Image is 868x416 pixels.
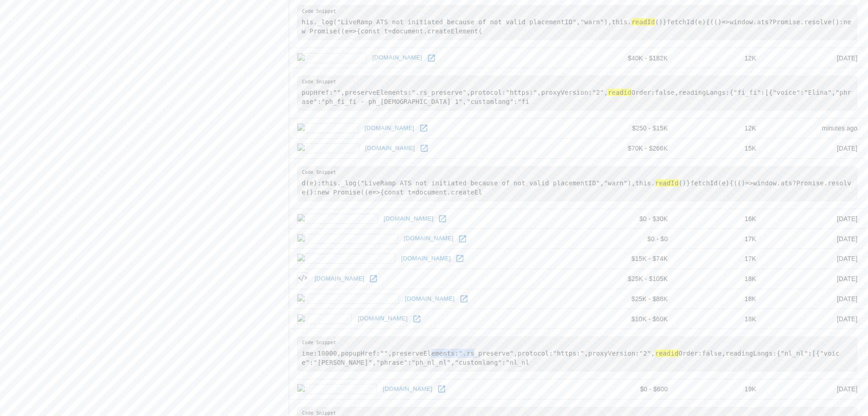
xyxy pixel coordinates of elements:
hl: readId [655,179,678,187]
a: [DOMAIN_NAME] [362,121,417,135]
img: readwritethink.org icon [297,294,399,304]
hl: readId [631,18,655,26]
td: [DATE] [764,229,865,249]
img: riksdagen.se icon [297,214,377,224]
img: lamoncloa.gob.es icon [297,234,398,244]
a: Open filmweb.pl in new window [367,272,380,286]
td: [DATE] [764,289,865,309]
td: [DATE] [764,249,865,269]
img: filmweb.pl icon [297,272,308,284]
img: kaleva.fi icon [297,143,359,153]
td: $250 - $15K [581,119,675,139]
td: $0 - $0 [581,229,675,249]
img: nabu.de icon [297,123,358,133]
td: [DATE] [764,379,865,400]
img: education.gov.au icon [297,254,395,264]
td: 15K [675,138,763,158]
td: $0 - $600 [581,379,675,400]
a: Open tampere.fi in new window [425,51,438,65]
a: Open kaleva.fi in new window [417,141,431,155]
td: $40K - $182K [581,48,675,68]
pre: his._log("LiveRamp ATS not initiated because of not valid placementID","warn"),this. ()}fetchId(e... [297,5,857,40]
td: [DATE] [764,48,865,68]
a: [DOMAIN_NAME] [402,232,456,246]
td: 18K [675,289,763,309]
a: [DOMAIN_NAME] [399,252,453,266]
a: Open education.gov.au in new window [453,252,467,265]
td: 19K [675,379,763,400]
a: Open nabu.de in new window [417,121,431,135]
img: nwo.nl icon [297,314,352,324]
a: [DOMAIN_NAME] [312,272,367,286]
pre: ime:10000,popupHref:"",preserveElements:".rs_preserve",protocol:"https:",proxyVersion:"2", Order:... [297,336,857,372]
td: [DATE] [764,309,865,329]
td: 16K [675,209,763,229]
a: [DOMAIN_NAME] [370,51,425,65]
pre: d(e):this._log("LiveRamp ATS not initiated because of not valid placementID","warn"),this. ()}fet... [297,166,857,201]
td: 18K [675,269,763,289]
a: Open nwo.nl in new window [410,312,424,326]
td: [DATE] [764,209,865,229]
td: 17K [675,229,763,249]
img: historiska.se icon [297,384,377,394]
td: 12K [675,48,763,68]
a: Open historiska.se in new window [435,382,448,396]
td: $0 - $30K [581,209,675,229]
td: [DATE] [764,138,865,158]
td: 17K [675,249,763,269]
td: $15K - $74K [581,249,675,269]
td: 18K [675,309,763,329]
a: [DOMAIN_NAME] [356,312,410,326]
td: [DATE] [764,269,865,289]
a: Open readwritethink.org in new window [457,292,471,306]
hl: readid [655,350,678,357]
a: Open lamoncloa.gob.es in new window [456,232,469,246]
td: 12K [675,119,763,139]
hl: readid [608,89,631,96]
td: $25K - $88K [581,289,675,309]
a: [DOMAIN_NAME] [382,212,436,226]
a: [DOMAIN_NAME] [380,382,435,396]
td: $25K - $105K [581,269,675,289]
td: $10K - $60K [581,309,675,329]
a: [DOMAIN_NAME] [363,141,417,156]
td: $70K - $266K [581,138,675,158]
pre: pupHref:"",preserveElements:".rs_preserve",protocol:"https:",proxyVersion:"2", Order:false,readin... [297,76,857,111]
td: minutes ago [764,119,865,139]
img: tampere.fi icon [297,53,366,63]
a: [DOMAIN_NAME] [403,292,457,306]
a: Open riksdagen.se in new window [436,212,449,226]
